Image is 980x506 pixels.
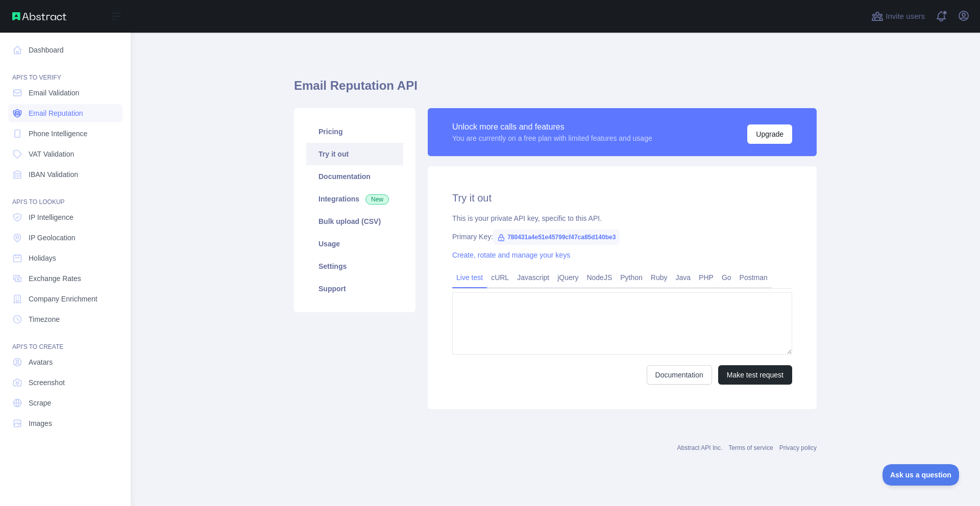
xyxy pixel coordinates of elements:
[553,269,582,286] a: jQuery
[8,394,122,412] a: Scrape
[677,444,723,451] a: Abstract API Inc.
[718,365,792,385] button: Make test request
[452,191,792,205] h2: Try it out
[294,78,817,102] h1: Email Reputation API
[647,365,712,385] a: Documentation
[8,249,122,267] a: Holidays
[493,230,620,245] span: 780431a4e51e45799cf47ca85d140be3
[695,269,718,286] a: PHP
[29,88,79,98] span: Email Validation
[8,373,122,392] a: Screenshot
[8,290,122,308] a: Company Enrichment
[29,169,78,180] span: IBAN Validation
[513,269,553,286] a: Javascript
[29,149,74,159] span: VAT Validation
[8,145,122,163] a: VAT Validation
[29,212,73,222] span: IP Intelligence
[8,41,122,59] a: Dashboard
[8,104,122,122] a: Email Reputation
[306,143,403,165] a: Try it out
[747,124,792,144] button: Upgrade
[452,213,792,223] div: This is your private API key, specific to this API.
[12,12,66,20] img: Abstract API
[736,269,772,286] a: Postman
[29,294,97,304] span: Company Enrichment
[8,208,122,226] a: IP Intelligence
[779,444,817,451] a: Privacy policy
[29,108,83,118] span: Email Reputation
[306,165,403,188] a: Documentation
[306,188,403,210] a: Integrations New
[8,61,122,82] div: API'S TO VERIFY
[886,11,925,22] span: Invite users
[452,269,487,286] a: Live test
[8,414,122,433] a: Images
[647,269,672,286] a: Ruby
[487,269,513,286] a: cURL
[29,129,87,139] span: Phone Intelligence
[29,314,60,324] span: Timezone
[29,273,81,284] span: Exchange Rates
[452,121,652,133] div: Unlock more calls and features
[8,269,122,288] a: Exchange Rates
[306,120,403,143] a: Pricing
[8,124,122,143] a: Phone Intelligence
[29,253,56,263] span: Holidays
[306,255,403,277] a: Settings
[29,357,53,367] span: Avatars
[728,444,773,451] a: Terms of service
[8,310,122,328] a: Timezone
[8,353,122,371] a: Avatars
[8,186,122,206] div: API'S TO LOOKUP
[29,398,51,408] span: Scrape
[883,464,960,486] iframe: Toggle Customer Support
[452,133,652,143] div: You are currently on a free plan with limited features and usage
[365,194,389,205] span: New
[306,210,403,233] a: Bulk upload (CSV)
[672,269,695,286] a: Java
[306,233,403,255] a: Usage
[29,233,76,243] span: IP Geolocation
[8,331,122,351] div: API'S TO CREATE
[29,377,65,388] span: Screenshot
[718,269,736,286] a: Go
[8,165,122,184] a: IBAN Validation
[29,418,52,428] span: Images
[869,8,927,24] button: Invite users
[582,269,616,286] a: NodeJS
[8,229,122,247] a: IP Geolocation
[452,232,792,242] div: Primary Key:
[306,277,403,300] a: Support
[452,251,570,259] a: Create, rotate and manage your keys
[616,269,647,286] a: Python
[8,84,122,102] a: Email Validation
